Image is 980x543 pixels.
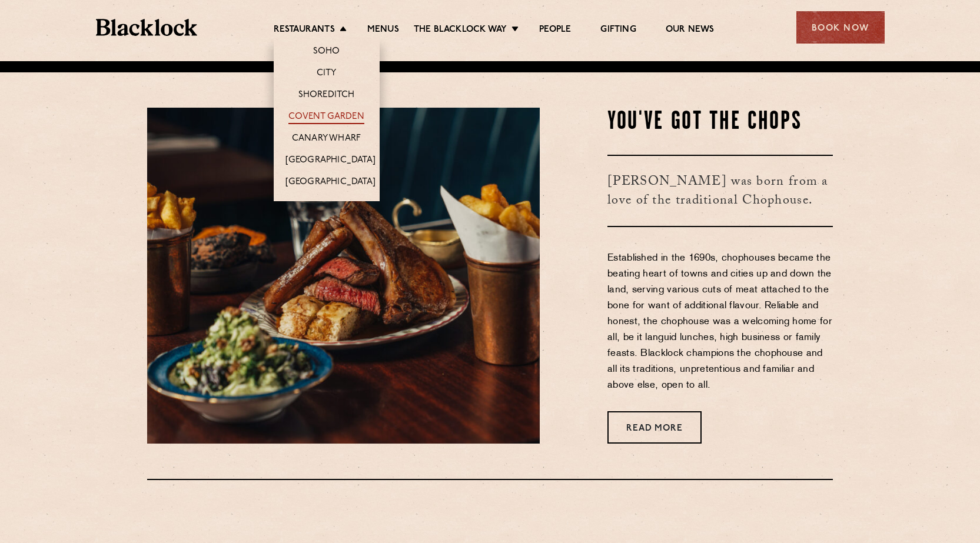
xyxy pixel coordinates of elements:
[288,111,364,124] a: Covent Garden
[666,24,715,37] a: Our News
[313,46,340,59] a: Soho
[607,251,833,394] p: Established in the 1690s, chophouses became the beating heart of towns and cities up and down the...
[607,108,833,137] h2: You've Got The Chops
[274,24,335,37] a: Restaurants
[298,89,355,102] a: Shoreditch
[796,11,885,44] div: Book Now
[317,68,337,81] a: City
[96,19,198,36] img: BL_Textured_Logo-footer-cropped.svg
[414,24,507,37] a: The Blacklock Way
[285,155,376,168] a: [GEOGRAPHIC_DATA]
[367,24,399,37] a: Menus
[600,24,636,37] a: Gifting
[607,155,833,227] h3: [PERSON_NAME] was born from a love of the traditional Chophouse.
[607,411,702,444] a: Read More
[539,24,571,37] a: People
[285,176,376,189] a: [GEOGRAPHIC_DATA]
[292,133,361,146] a: Canary Wharf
